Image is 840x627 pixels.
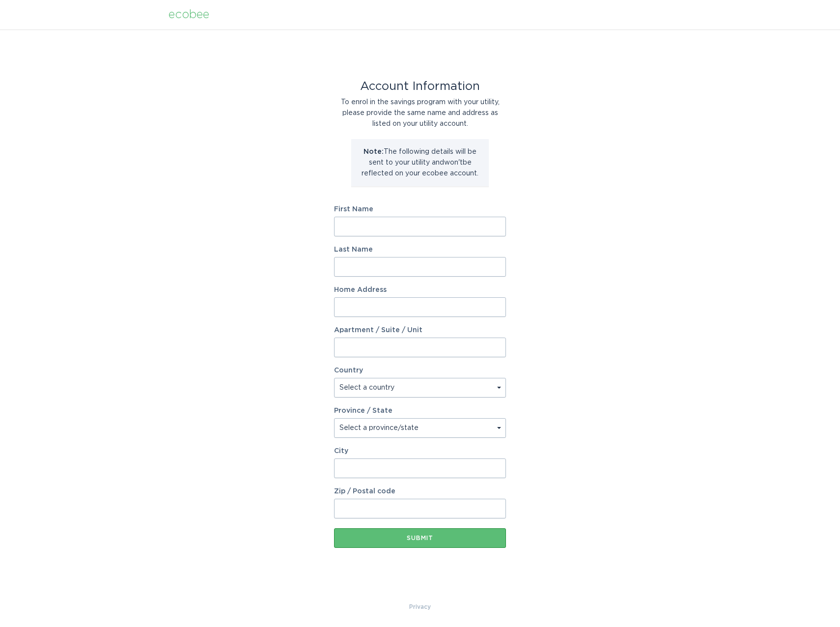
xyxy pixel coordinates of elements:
[334,206,506,213] label: First Name
[334,367,363,374] label: Country
[334,528,506,548] button: Submit
[334,81,506,92] div: Account Information
[334,327,506,334] label: Apartment / Suite / Unit
[364,148,384,155] strong: Note:
[334,246,506,253] label: Last Name
[409,601,431,612] a: Privacy Policy & Terms of Use
[334,407,392,414] label: Province / State
[334,97,506,129] div: To enrol in the savings program with your utility, please provide the same name and address as li...
[334,286,506,293] label: Home Address
[339,535,501,541] div: Submit
[334,488,506,495] label: Zip / Postal code
[334,448,506,455] label: City
[359,146,481,179] p: The following details will be sent to your utility and won't be reflected on your ecobee account.
[168,9,209,20] div: ecobee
